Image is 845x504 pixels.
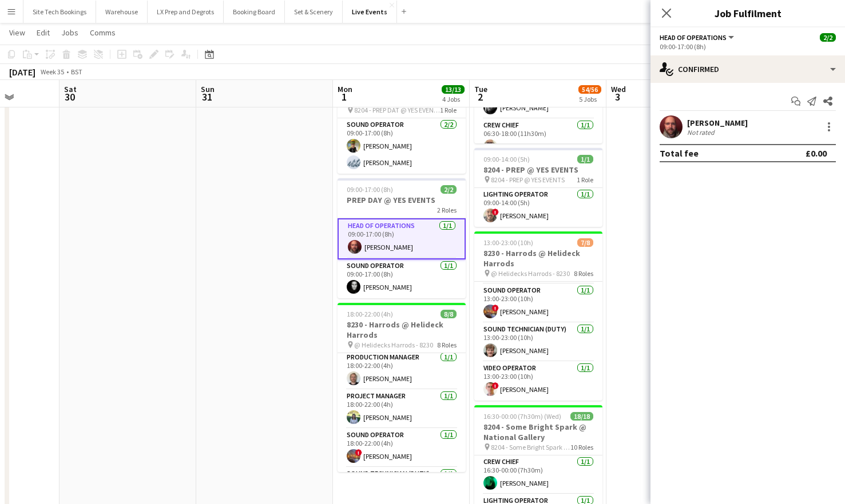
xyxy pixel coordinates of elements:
app-card-role: Video Operator1/113:00-23:00 (10h)![PERSON_NAME] [474,362,602,401]
span: Week 35 [38,67,66,76]
app-job-card: 13:00-23:00 (10h)7/88230 - Harrods @ Helideck Harrods @ Helidecks Harrods - 82308 Roles Senior Pr... [474,231,602,401]
app-card-role: Crew Chief1/116:30-00:00 (7h30m)[PERSON_NAME] [474,455,602,494]
h3: PREP DAY @ YES EVENTS [338,195,466,205]
span: 1/1 [577,155,593,163]
span: Sun [201,84,215,94]
span: 2 [473,90,487,103]
a: Jobs [57,25,83,40]
span: 7/8 [577,238,593,247]
span: 8204 - Some Bright Spark @ National Gallery [491,443,570,451]
div: 4 Jobs [442,95,464,103]
span: ! [492,305,499,311]
app-job-card: 18:00-22:00 (4h)8/88230 - Harrods @ Helideck Harrods @ Helidecks Harrods - 82308 Roles[PERSON_NAM... [338,303,466,472]
a: Edit [32,25,54,40]
a: View [5,25,30,40]
button: Site Tech Bookings [23,1,96,23]
span: Jobs [61,27,78,38]
span: ! [355,449,362,456]
span: 09:00-14:00 (5h) [483,155,530,163]
app-job-card: 09:00-14:00 (5h)1/18204 - PREP @ YES EVENTS 8204 - PREP @ YES EVENTS1 RoleLighting Operator1/109:... [474,148,602,227]
div: £0.00 [806,147,827,159]
span: @ Helidecks Harrods - 8230 [354,341,433,349]
button: Live Events [343,1,397,23]
span: 18:00-22:00 (4h) [347,310,393,318]
span: 16:30-00:00 (7h30m) (Wed) [483,412,561,421]
div: [PERSON_NAME] [687,118,748,128]
button: Set & Scenery [285,1,343,23]
span: Comms [90,27,116,38]
div: 09:00-17:00 (8h) [660,42,836,51]
span: Head of Operations [660,33,727,42]
h3: 8230 - Harrods @ Helideck Harrods [474,248,602,269]
span: 2/2 [820,33,836,42]
div: Confirmed [650,55,845,83]
span: 2/2 [441,185,457,194]
span: 8/8 [441,310,457,318]
a: Comms [85,25,120,40]
app-card-role: Lighting Operator1/109:00-14:00 (5h)![PERSON_NAME] [474,188,602,227]
app-card-role: Sound Technician (Duty)1/113:00-23:00 (10h)[PERSON_NAME] [474,323,602,362]
span: 13/13 [442,85,465,94]
app-card-role: Sound Operator1/109:00-17:00 (8h)[PERSON_NAME] [338,259,466,298]
span: 54/56 [578,85,601,94]
button: LX Prep and Degrots [148,1,224,23]
button: Warehouse [96,1,148,23]
app-job-card: 09:00-17:00 (8h)2/2PREP DAY @ YES EVENTS2 RolesHead of Operations1/109:00-17:00 (8h)[PERSON_NAME]... [338,178,466,298]
app-card-role: Project Manager1/118:00-22:00 (4h)[PERSON_NAME] [338,390,466,429]
div: 5 Jobs [579,95,601,103]
span: 8 Roles [437,341,457,349]
h3: 8204 - Some Bright Spark @ National Gallery [474,422,602,442]
span: Wed [611,84,626,94]
app-card-role: Production Manager1/118:00-22:00 (4h)[PERSON_NAME] [338,351,466,390]
app-card-role: Head of Operations1/109:00-17:00 (8h)[PERSON_NAME] [338,218,466,259]
app-job-card: 09:00-17:00 (8h)2/28204: PREP DAY AT YES EVENTS 8204 - PREP DAT @ YES EVENTS1 RoleSound Operator2... [338,68,466,174]
span: Mon [338,84,352,94]
span: Edit [37,27,50,38]
span: View [9,27,25,38]
span: 8204 - PREP DAT @ YES EVENTS [354,106,440,114]
div: Total fee [660,147,699,159]
span: 10 Roles [570,443,593,451]
span: 8204 - PREP @ YES EVENTS [491,175,565,184]
span: 31 [199,90,215,103]
span: 30 [62,90,77,103]
span: Sat [64,84,77,94]
span: Tue [474,84,487,94]
app-card-role: Crew Chief1/106:30-18:00 (11h30m)[PERSON_NAME] [474,119,602,158]
span: ! [492,209,499,215]
span: 8 Roles [574,269,593,278]
span: 3 [609,90,626,103]
span: 1 [336,90,352,103]
h3: 8204 - PREP @ YES EVENTS [474,165,602,175]
span: ! [492,382,499,389]
span: 1 Role [440,106,457,114]
span: 1 Role [577,175,593,184]
div: BST [71,67,82,76]
span: 18/18 [570,412,593,421]
span: 2 Roles [437,206,457,214]
span: 09:00-17:00 (8h) [347,185,393,194]
span: 13:00-23:00 (10h) [483,238,533,247]
h3: 8230 - Harrods @ Helideck Harrods [338,319,466,340]
app-card-role: Sound Operator1/118:00-22:00 (4h)![PERSON_NAME] [338,429,466,467]
button: Booking Board [224,1,285,23]
app-card-role: Sound Operator2/209:00-17:00 (8h)[PERSON_NAME][PERSON_NAME] [338,118,466,174]
div: [DATE] [9,66,35,78]
div: Not rated [687,128,717,137]
h3: Job Fulfilment [650,6,845,21]
button: Head of Operations [660,33,736,42]
app-card-role: Sound Operator1/113:00-23:00 (10h)![PERSON_NAME] [474,284,602,323]
span: @ Helidecks Harrods - 8230 [491,269,570,278]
